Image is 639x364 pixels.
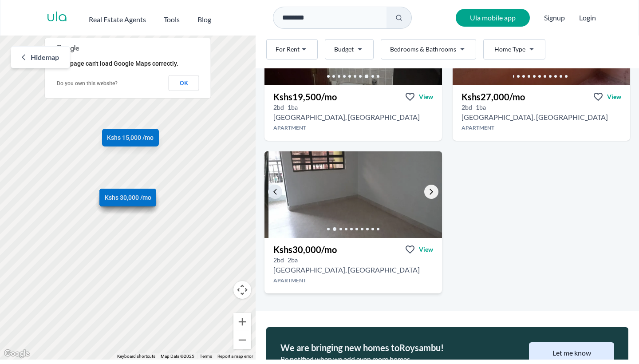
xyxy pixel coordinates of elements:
[288,103,298,112] h5: 1 bathrooms
[476,103,486,112] h5: 1 bathrooms
[233,313,251,331] button: Zoom in
[264,238,442,293] a: Kshs30,000/moViewView property in detail2bd 2ba [GEOGRAPHIC_DATA], [GEOGRAPHIC_DATA]Apartment
[161,354,194,359] span: Map Data ©2025
[453,124,630,131] h4: Apartment
[280,341,497,354] h2: We are bringing new homes to Roysambu !
[264,124,442,131] h4: Apartment
[273,256,284,265] h5: 2 bedrooms
[276,45,300,54] span: For Rent
[529,342,614,364] button: Let me know by joining town waitlist
[456,9,530,27] a: Ula mobile app
[381,39,476,59] button: Bedrooms & Bathrooms
[579,12,596,23] button: Login
[47,10,67,26] a: ula
[419,245,433,254] span: View
[264,277,442,284] h4: Apartment
[268,151,446,238] img: 2 bedroom Apartment for rent - Kshs 30,000/mo - in Roysambu around TRM - Thika Road Mall, Nairobi...
[164,14,180,25] h2: Tools
[117,353,155,360] button: Keyboard shortcuts
[264,85,442,141] a: Kshs19,500/moViewView property in detail2bd 1ba [GEOGRAPHIC_DATA], [GEOGRAPHIC_DATA]Apartment
[453,85,630,141] a: Kshs27,000/moViewView property in detail2bd 1ba [GEOGRAPHIC_DATA], [GEOGRAPHIC_DATA]Apartment
[102,129,159,146] a: Kshs 15,000 /mo
[483,39,545,59] button: Home Type
[2,348,32,360] a: Open this area in Google Maps (opens a new window)
[197,14,211,25] h2: Blog
[325,39,374,59] button: Budget
[164,11,180,25] button: Tools
[268,185,282,199] a: Go to the previous property image
[390,45,456,54] span: Bedrooms & Bathrooms
[89,11,229,25] nav: Main
[89,11,146,25] button: Real Estate Agents
[419,92,433,101] span: View
[99,189,156,206] a: Kshs 30,000 /mo
[233,281,251,299] button: Map camera controls
[461,91,525,103] h3: Kshs 27,000 /mo
[197,11,211,25] a: Blog
[56,60,178,67] span: This page can't load Google Maps correctly.
[233,331,251,349] button: Zoom out
[200,354,212,359] a: Terms
[424,185,438,199] a: Go to the next property image
[273,243,337,256] h3: Kshs 30,000 /mo
[288,256,298,265] h5: 2 bathrooms
[461,112,608,123] h2: 2 bedroom Apartment for rent in Roysambu - Kshs 27,000/mo -TRM - Thika Road Mall, Nairobi, Kenya,...
[461,103,472,112] h5: 2 bedrooms
[273,91,337,103] h3: Kshs 19,500 /mo
[273,112,420,123] h2: 2 bedroom Apartment for rent in Roysambu - Kshs 19,500/mo -TRM - Thika Road Mall, Nairobi, Kenya,...
[169,75,199,91] button: OK
[89,14,146,25] h2: Real Estate Agents
[107,133,154,142] span: Kshs 15,000 /mo
[2,348,32,360] img: Google
[607,92,621,101] span: View
[273,103,284,112] h5: 2 bedrooms
[217,354,253,359] a: Report a map error
[273,265,420,275] h2: 2 bedroom Apartment for rent in Roysambu - Kshs 30,000/mo -TRM - Thika Road Mall, Nairobi, Kenya,...
[31,52,59,63] span: Hide map
[334,45,354,54] span: Budget
[544,9,565,27] span: Signup
[494,45,525,54] span: Home Type
[266,39,318,59] button: For Rent
[57,80,118,87] a: Do you own this website?
[105,193,151,202] span: Kshs 30,000 /mo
